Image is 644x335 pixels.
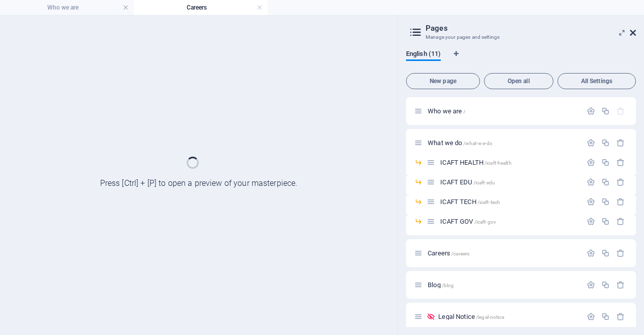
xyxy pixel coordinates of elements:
[428,107,465,115] span: Click to open page
[601,249,610,257] div: Duplicate
[406,73,480,89] button: New page
[437,179,582,185] div: ICAFT EDU/icaft-edu
[616,139,625,147] div: Remove
[616,312,625,321] div: Remove
[473,180,495,185] span: /icaft-edu
[425,282,582,288] div: Blog/blog
[601,312,610,321] div: Duplicate
[477,199,501,205] span: /icaft-tech
[587,312,595,321] div: Settings
[485,160,512,166] span: /icaft-health
[616,158,625,167] div: Remove
[601,158,610,167] div: Duplicate
[426,24,636,33] h2: Pages
[616,107,625,115] div: The startpage cannot be deleted
[601,139,610,147] div: Duplicate
[601,217,610,226] div: Duplicate
[601,107,610,115] div: Duplicate
[601,281,610,289] div: Duplicate
[438,313,504,320] span: Click to open page
[440,178,495,186] span: Click to open page
[451,251,469,256] span: /careers
[587,107,595,115] div: Settings
[425,140,582,146] div: What we do/what-we-do
[616,217,625,226] div: Remove
[463,141,493,146] span: /what-we-do
[587,139,595,147] div: Settings
[489,78,549,84] span: Open all
[587,158,595,167] div: Settings
[616,178,625,186] div: Remove
[616,197,625,206] div: Remove
[601,178,610,186] div: Duplicate
[435,313,582,320] div: Legal Notice/legal-notice
[587,281,595,289] div: Settings
[428,281,454,289] span: Click to open page
[442,283,454,288] span: /blog
[428,249,469,257] span: Click to open page
[484,73,553,89] button: Open all
[601,197,610,206] div: Duplicate
[562,78,631,84] span: All Settings
[476,314,504,320] span: /legal-notice
[437,159,582,166] div: ICAFT HEALTH/icaft-health
[411,78,475,84] span: New page
[440,159,511,166] span: Click to open page
[474,219,496,225] span: /icaft-gov
[440,198,500,206] span: Click to open page
[557,73,636,89] button: All Settings
[587,217,595,226] div: Settings
[463,109,465,114] span: /
[437,198,582,205] div: ICAFT TECH/icaft-tech
[587,178,595,186] div: Settings
[406,48,441,62] span: English (11)
[428,139,493,147] span: Click to open page
[587,249,595,257] div: Settings
[587,197,595,206] div: Settings
[425,250,582,256] div: Careers/careers
[440,218,496,225] span: Click to open page
[616,281,625,289] div: Remove
[437,218,582,225] div: ICAFT GOV/icaft-gov
[134,2,268,13] h4: Careers
[616,249,625,257] div: Remove
[425,108,582,114] div: Who we are/
[406,50,636,69] div: Language Tabs
[426,33,616,42] h3: Manage your pages and settings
